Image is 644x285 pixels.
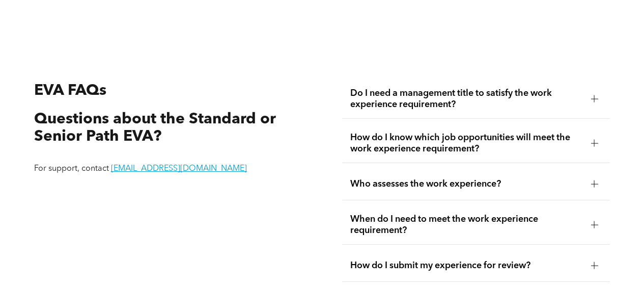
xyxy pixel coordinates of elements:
[111,165,247,173] a: [EMAIL_ADDRESS][DOMAIN_NAME]
[350,178,583,190] span: Who assesses the work experience?
[350,132,583,154] span: How do I know which job opportunities will meet the work experience requirement?
[350,88,583,110] span: Do I need a management title to satisfy the work experience requirement?
[34,83,106,98] span: EVA FAQs
[350,260,583,271] span: How do I submit my experience for review?
[350,214,583,236] span: When do I need to meet the work experience requirement?
[34,112,276,145] span: Questions about the Standard or Senior Path EVA?
[34,165,109,173] span: For support, contact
